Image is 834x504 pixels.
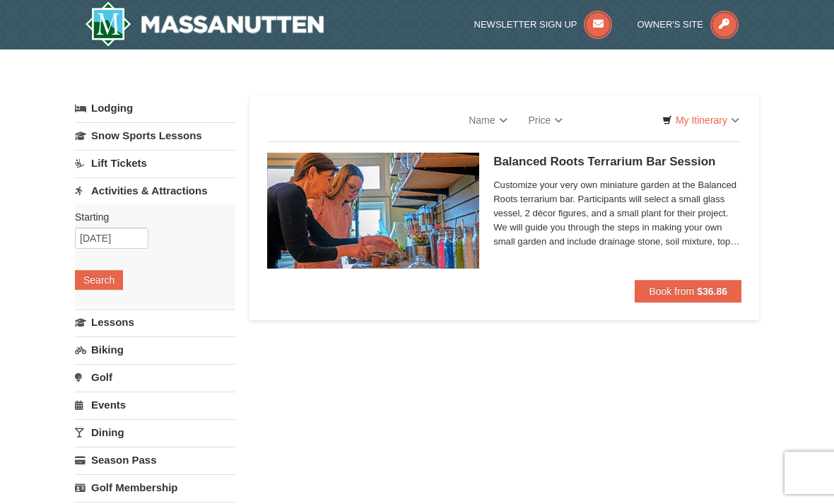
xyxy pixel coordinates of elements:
[635,280,741,303] button: Book from $36.86
[518,106,574,134] a: Price
[697,286,727,297] strong: $36.86
[75,419,235,445] a: Dining
[85,1,324,47] img: Massanutten Resort Logo
[85,1,324,47] a: Massanutten Resort
[474,19,613,30] a: Newsletter Sign Up
[75,95,235,121] a: Lodging
[75,210,225,224] label: Starting
[75,122,235,148] a: Snow Sports Lessons
[649,286,694,297] span: Book from
[75,447,235,473] a: Season Pass
[493,155,741,169] h5: Balanced Roots Terrarium Bar Session
[493,178,741,249] span: Customize your very own miniature garden at the Balanced Roots terrarium bar. Participants will s...
[75,474,235,500] a: Golf Membership
[267,153,479,269] img: 18871151-30-393e4332.jpg
[75,364,235,390] a: Golf
[637,19,703,30] span: Owner's Site
[653,110,748,131] a: My Itinerary
[75,392,235,418] a: Events
[75,309,235,335] a: Lessons
[75,177,235,204] a: Activities & Attractions
[75,336,235,363] a: Biking
[75,150,235,176] a: Lift Tickets
[637,19,739,30] a: Owner's Site
[458,106,517,134] a: Name
[75,270,123,290] button: Search
[474,19,577,30] span: Newsletter Sign Up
